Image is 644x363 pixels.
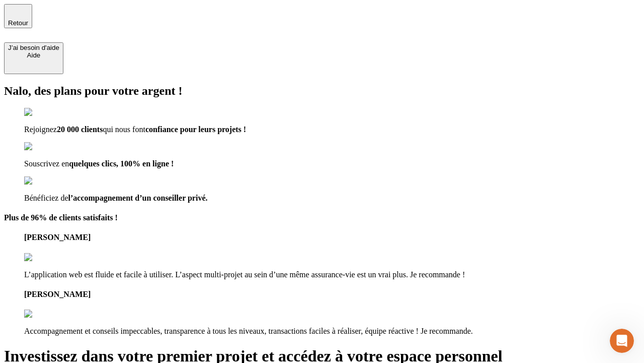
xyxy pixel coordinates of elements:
p: Accompagnement et conseils impeccables, transparence à tous les niveaux, transactions faciles à r... [24,327,640,336]
h4: Plus de 96% de clients satisfaits ! [4,213,640,222]
span: Souscrivez en [24,159,69,168]
span: confiance pour leurs projets ! [145,125,246,134]
img: checkmark [24,142,67,151]
h4: [PERSON_NAME] [24,290,640,299]
span: 20 000 clients [57,125,103,134]
img: checkmark [24,108,67,117]
span: quelques clics, 100% en ligne ! [69,159,174,168]
img: checkmark [24,176,67,186]
img: reviews stars [24,253,74,262]
h4: [PERSON_NAME] [24,233,640,242]
button: J’ai besoin d'aideAide [4,42,63,74]
h2: Nalo, des plans pour votre argent ! [4,84,640,98]
span: qui nous font [103,125,145,134]
span: Retour [8,19,28,27]
span: Bénéficiez de [24,194,68,202]
button: Retour [4,4,32,28]
span: l’accompagnement d’un conseiller privé. [68,194,208,202]
iframe: Intercom live chat [610,329,634,353]
p: L’application web est fluide et facile à utiliser. L’aspect multi-projet au sein d’une même assur... [24,270,640,279]
div: Aide [8,51,59,59]
span: Rejoignez [24,125,57,134]
img: reviews stars [24,310,74,319]
div: J’ai besoin d'aide [8,44,59,51]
